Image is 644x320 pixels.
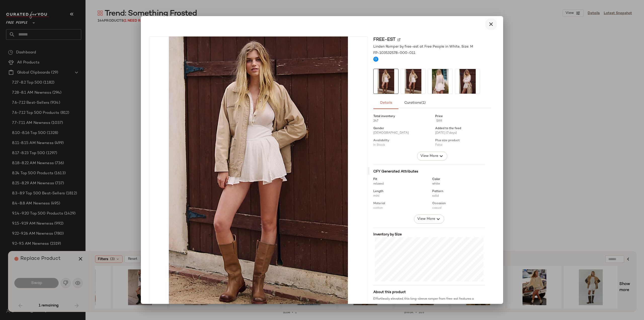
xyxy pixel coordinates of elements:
[401,69,425,94] img: 103532578_011_a
[414,215,444,224] button: View More
[421,101,426,105] span: (1)
[373,36,395,43] span: free-est
[373,297,485,319] div: Effortlessly elevated, this long-sleeve romper from free-est features a collared, button-down bod...
[455,69,480,94] img: 103532578_011_c
[373,44,473,49] span: Linden Romper by free-est at Free People in White, Size: M
[428,69,453,94] img: 103532578_011_b
[373,232,485,237] div: Inventory by Size
[374,69,398,94] img: 103532578_011_a
[397,38,400,41] img: svg%3e
[373,50,415,56] span: FP-103532578-000-011
[373,290,485,295] div: About this product
[404,101,426,105] span: Curations
[373,169,485,174] div: CFY Generated Attributes
[420,153,438,159] span: View More
[417,216,435,222] span: View More
[380,101,392,105] span: Details
[417,152,447,161] button: View More
[149,37,368,306] img: 103532578_011_a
